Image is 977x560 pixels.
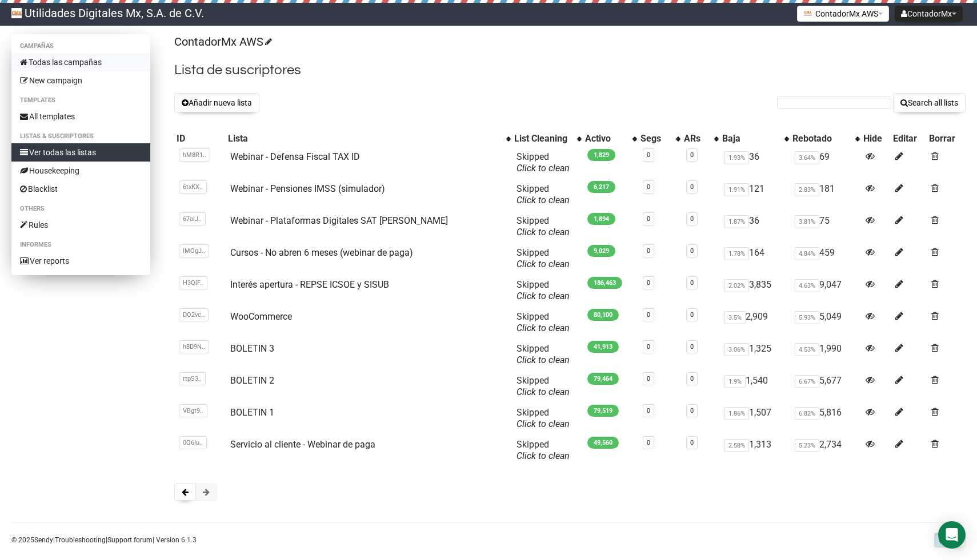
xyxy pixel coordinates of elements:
div: Baja [722,133,779,144]
a: 0 [647,439,650,446]
span: rtpS3.. [179,372,206,385]
span: 1.87% [724,215,749,228]
th: Lista: No sort applied, activate to apply an ascending sort [226,131,512,147]
div: Hide [863,133,888,144]
span: Skipped [516,183,570,206]
span: 4.84% [795,247,819,260]
td: 164 [720,243,791,275]
span: 80,100 [587,309,619,321]
span: Skipped [516,407,570,429]
span: 3.81% [795,215,819,228]
a: 0 [690,311,694,319]
a: 0 [690,151,694,159]
li: Others [11,202,150,216]
a: Click to clean [516,323,570,333]
span: Skipped [516,311,570,333]
img: favicons [803,9,812,18]
a: Troubleshooting [55,536,106,544]
span: 79,519 [587,405,619,417]
td: 2,734 [790,434,861,466]
a: Interés apertura - REPSE ICSOE y SISUB [230,279,389,290]
a: New campaign [11,71,150,90]
span: 6txKX.. [179,180,207,194]
td: 9,047 [790,275,861,307]
th: Borrar: No sort applied, sorting is disabled [927,131,966,147]
a: Click to clean [516,227,570,237]
th: Editar: No sort applied, sorting is disabled [891,131,927,147]
span: h8D9N.. [179,340,209,353]
a: 0 [647,407,650,414]
span: 0Q6Iu.. [179,436,207,449]
th: Hide: No sort applied, sorting is disabled [861,131,891,147]
span: 1.91% [724,183,749,196]
button: Añadir nueva lista [174,93,259,112]
div: List Cleaning [514,133,571,144]
td: 5,677 [790,370,861,402]
td: 1,540 [720,370,791,402]
button: ContadorMx [895,6,963,22]
a: Click to clean [516,259,570,269]
span: lMOgJ.. [179,244,209,257]
a: WooCommerce [230,311,292,322]
th: Baja: No sort applied, activate to apply an ascending sort [720,131,791,147]
td: 36 [720,211,791,243]
span: 3.5% [724,311,746,324]
a: Blacklist [11,180,150,198]
a: 0 [690,279,694,287]
span: Skipped [516,279,570,301]
span: Skipped [516,343,570,365]
span: 79,464 [587,373,619,385]
span: 6.82% [795,407,819,420]
span: 186,463 [587,277,622,289]
a: BOLETIN 2 [230,375,274,386]
a: Rules [11,216,150,234]
a: Todas las campañas [11,53,150,71]
th: Activo: No sort applied, activate to apply an ascending sort [583,131,638,147]
a: Cursos - No abren 6 meses (webinar de paga) [230,247,413,258]
td: 1,325 [720,339,791,370]
td: 2,909 [720,307,791,339]
a: Click to clean [516,291,570,301]
a: 0 [647,215,650,223]
a: Click to clean [516,354,570,365]
td: 75 [790,211,861,243]
span: 1.93% [724,151,749,164]
span: 67olJ.. [179,212,206,225]
a: 0 [647,343,650,350]
span: 9,029 [587,245,615,257]
span: 41,913 [587,341,619,353]
a: Ver reports [11,252,150,270]
a: Click to clean [516,386,570,397]
th: Segs: No sort applied, activate to apply an ascending sort [638,131,682,147]
span: 5.23% [795,439,819,452]
a: Webinar - Defensa Fiscal TAX ID [230,151,360,162]
a: Click to clean [516,450,570,461]
a: 0 [690,247,694,255]
span: 6.67% [795,375,819,388]
a: 0 [647,311,650,319]
a: Click to clean [516,195,570,206]
td: 36 [720,147,791,179]
span: 5.93% [795,311,819,324]
div: Activo [585,133,627,144]
a: Housekeeping [11,162,150,180]
span: 49,560 [587,437,619,449]
button: Search all lists [893,93,966,112]
a: ContadorMx AWS [174,35,270,49]
button: ContadorMx AWS [797,6,889,22]
a: 0 [690,375,694,382]
div: Lista [228,133,500,144]
span: 2.02% [724,279,749,292]
th: ID: No sort applied, sorting is disabled [174,131,226,147]
td: 1,990 [790,339,861,370]
td: 121 [720,179,791,211]
td: 5,049 [790,307,861,339]
span: Skipped [516,439,570,461]
a: Support forum [107,536,153,544]
li: Listas & Suscriptores [11,130,150,143]
li: Informes [11,238,150,252]
div: Open Intercom Messenger [938,521,966,549]
a: All templates [11,107,150,126]
td: 69 [790,147,861,179]
img: 214e50dfb8bad0c36716e81a4a6f82d2 [11,8,22,18]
